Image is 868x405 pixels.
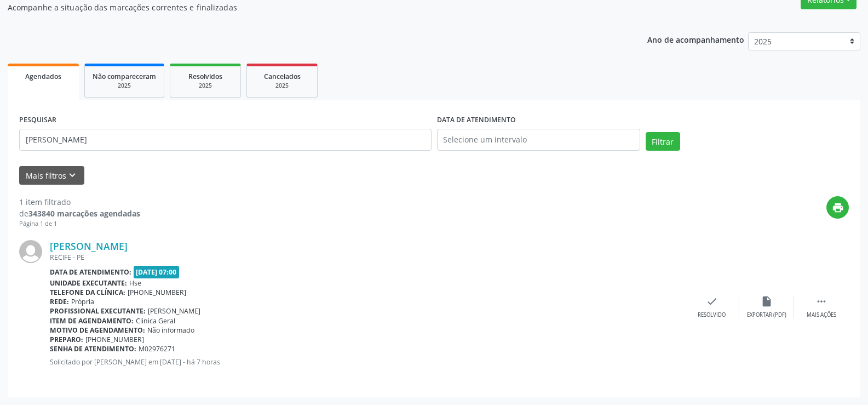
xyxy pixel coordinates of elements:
[19,196,140,208] div: 1 item filtrado
[66,169,78,181] i: keyboard_arrow_down
[826,196,849,219] button: print
[50,253,685,262] div: RECIFE - PE
[50,297,69,306] b: Rede:
[832,202,844,214] i: print
[50,335,83,344] b: Preparo:
[148,306,200,316] span: [PERSON_NAME]
[19,129,432,151] input: Nome, código do beneficiário ou CPF
[129,278,141,288] span: Hse
[19,208,140,219] div: de
[50,357,685,367] p: Solicitado por [PERSON_NAME] em [DATE] - há 7 horas
[19,112,56,129] label: PESQUISAR
[136,316,175,326] span: Clinica Geral
[128,288,186,297] span: [PHONE_NUMBER]
[19,219,140,229] div: Página 1 de 1
[815,295,827,307] i: 
[50,288,125,297] b: Telefone da clínica:
[50,240,128,252] a: [PERSON_NAME]
[8,2,605,13] p: Acompanhe a situação das marcações correntes e finalizadas
[85,335,144,344] span: [PHONE_NUMBER]
[255,82,309,90] div: 2025
[25,72,61,81] span: Agendados
[647,32,744,46] p: Ano de acompanhamento
[50,316,134,326] b: Item de agendamento:
[264,72,301,81] span: Cancelados
[19,166,84,185] button: Mais filtroskeyboard_arrow_down
[706,295,718,307] i: check
[28,208,140,219] strong: 343840 marcações agendadas
[178,82,233,90] div: 2025
[93,82,156,90] div: 2025
[93,72,156,81] span: Não compareceram
[50,326,145,335] b: Motivo de agendamento:
[747,311,786,319] div: Exportar (PDF)
[50,344,136,353] b: Senha de atendimento:
[71,297,94,306] span: Própria
[761,295,773,307] i: insert_drive_file
[807,311,836,319] div: Mais ações
[646,132,680,151] button: Filtrar
[188,72,222,81] span: Resolvidos
[147,326,194,335] span: Não informado
[437,112,516,129] label: DATA DE ATENDIMENTO
[134,266,180,278] span: [DATE] 07:00
[139,344,175,353] span: M02976271
[698,311,726,319] div: Resolvido
[50,306,146,316] b: Profissional executante:
[50,267,131,277] b: Data de atendimento:
[50,278,127,288] b: Unidade executante:
[437,129,640,151] input: Selecione um intervalo
[19,240,42,263] img: img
